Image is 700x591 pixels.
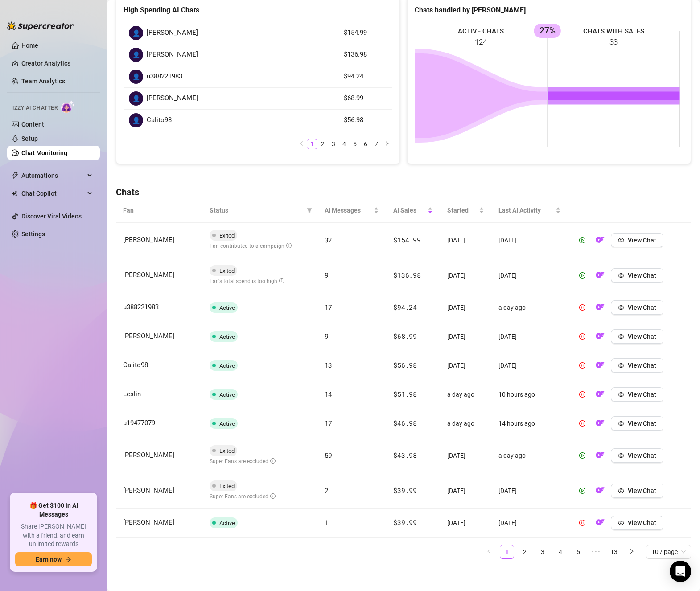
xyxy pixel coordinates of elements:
span: 2 [325,486,329,495]
button: right [382,139,392,149]
span: [PERSON_NAME] [123,486,174,494]
a: OF [593,489,607,496]
a: 6 [361,139,371,149]
div: 👤 [129,91,143,106]
span: View Chat [628,519,656,526]
button: OF [593,387,607,402]
span: [PERSON_NAME] [123,236,174,244]
li: Next Page [625,545,639,559]
span: info-circle [286,243,292,248]
img: OF [596,486,605,495]
div: Chats handled by [PERSON_NAME] [415,4,684,16]
span: 9 [325,332,329,341]
th: AI Sales [386,198,440,223]
span: $136.98 [393,271,420,279]
a: Creator Analytics [21,56,93,70]
button: OF [593,233,607,247]
span: eye [618,333,624,340]
span: eye [618,452,624,459]
button: View Chat [611,329,663,344]
span: Izzy AI Chatter [12,104,58,112]
span: [PERSON_NAME] [147,28,198,38]
button: OF [593,268,607,283]
span: View Chat [628,452,656,459]
span: Fan contributed to a campaign [210,243,292,249]
span: eye [618,520,624,526]
span: [PERSON_NAME] [123,451,174,459]
span: Active [219,420,235,427]
span: info-circle [270,458,276,464]
span: Calito98 [147,115,172,126]
img: logo-BBDzfeDw.svg [7,21,74,30]
li: 4 [339,139,350,149]
span: Earn now [36,556,62,563]
span: thunderbolt [12,172,19,179]
img: OF [596,390,605,398]
span: pause-circle [579,420,585,427]
li: 2 [518,545,532,559]
a: 4 [554,545,567,558]
a: Setup [21,135,38,142]
span: info-circle [270,493,276,499]
span: pause-circle [579,362,585,369]
span: filter [305,204,314,217]
li: 3 [535,545,550,559]
span: Active [219,391,235,398]
span: 14 [325,390,332,398]
span: 13 [325,361,332,369]
span: $154.99 [393,235,420,244]
button: View Chat [611,300,663,315]
span: Active [219,304,235,311]
span: play-circle [579,488,585,494]
span: 1 [325,518,329,527]
span: Active [219,333,235,340]
li: Previous Page [296,139,307,149]
span: u388221983 [147,71,182,82]
li: 1 [500,545,514,559]
button: View Chat [611,416,663,431]
button: View Chat [611,387,663,402]
td: a day ago [440,409,491,438]
a: 3 [536,545,549,558]
span: View Chat [628,333,656,340]
img: OF [596,332,605,341]
span: arrow-right [65,556,71,562]
li: 4 [553,545,568,559]
td: [DATE] [440,258,491,293]
a: Chat Monitoring [21,149,67,156]
button: OF [593,300,607,315]
a: OF [593,454,607,461]
img: OF [596,361,605,369]
a: Content [21,121,44,128]
span: eye [618,488,624,494]
span: 🎁 Get $100 in AI Messages [15,501,92,519]
a: Settings [21,230,45,238]
span: Chat Copilot [21,186,85,201]
a: 2 [318,139,328,149]
article: $94.24 [344,71,387,82]
span: Exited [219,483,235,489]
div: High Spending AI Chats [124,4,392,16]
a: Team Analytics [21,78,65,85]
a: OF [593,274,607,281]
span: filter [307,208,312,213]
button: View Chat [611,484,663,498]
span: 17 [325,303,332,312]
span: Exited [219,232,235,239]
td: [DATE] [440,438,491,473]
li: 1 [307,139,317,149]
article: $68.99 [344,93,387,104]
span: play-circle [579,452,585,459]
img: OF [596,451,605,460]
span: u388221983 [123,303,159,311]
li: 6 [360,139,371,149]
span: $68.99 [393,332,416,341]
span: pause-circle [579,304,585,311]
div: 👤 [129,26,143,40]
td: [DATE] [491,473,568,509]
img: OF [596,518,605,527]
span: $46.98 [393,419,416,427]
h4: Chats [116,186,691,198]
a: OF [593,335,607,342]
span: left [299,141,304,146]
